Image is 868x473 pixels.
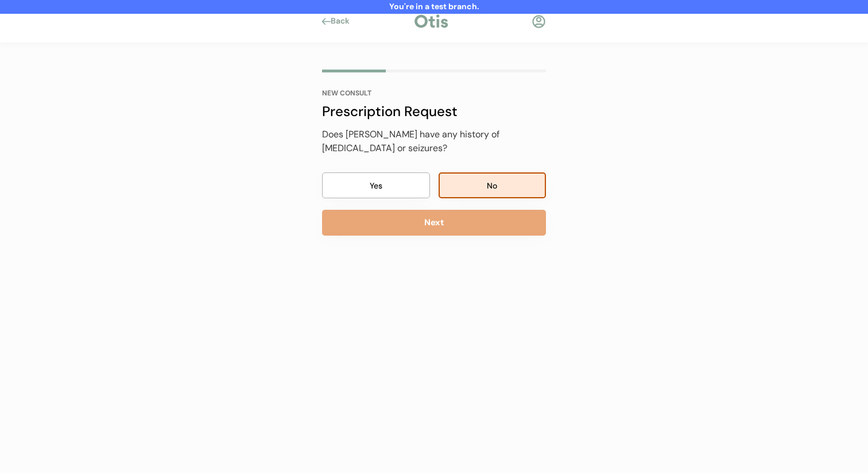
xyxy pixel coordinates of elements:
[322,210,546,236] button: Next
[322,101,546,122] div: Prescription Request
[322,128,546,155] div: Does [PERSON_NAME] have any history of [MEDICAL_DATA] or seizures?
[322,172,430,198] button: Yes
[322,90,546,97] div: NEW CONSULT
[331,16,356,27] div: Back
[439,172,547,198] button: No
